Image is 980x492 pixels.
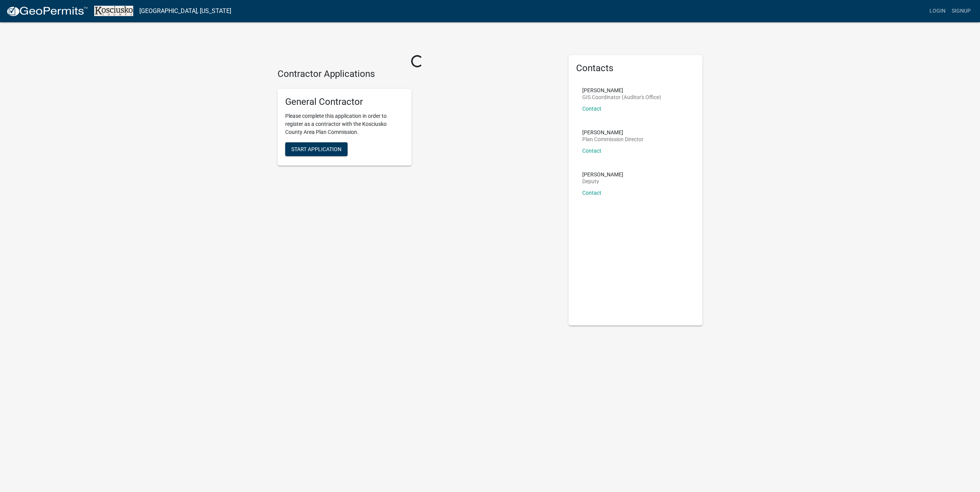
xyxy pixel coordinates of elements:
h5: General Contractor [285,96,404,108]
h4: Contractor Applications [278,68,557,80]
a: Contact [582,190,601,196]
p: [PERSON_NAME] [582,130,644,135]
p: Plan Commission Director [582,137,644,142]
a: Signup [949,4,974,18]
a: Contact [582,148,601,154]
a: Contact [582,106,601,112]
p: Deputy [582,179,623,184]
p: GIS Coordinator (Auditor's Office) [582,94,661,100]
p: [PERSON_NAME] [582,172,623,177]
span: Start Application [291,146,341,152]
a: [GEOGRAPHIC_DATA], [US_STATE] [139,5,231,18]
h5: Contacts [576,63,695,74]
wm-workflow-list-section: Contractor Applications [278,68,557,172]
button: Start Application [285,142,348,156]
p: Please complete this application in order to register as a contractor with the Kosciusko County A... [285,112,404,136]
a: Login [926,4,949,18]
p: [PERSON_NAME] [582,88,661,93]
img: Kosciusko County, Indiana [94,6,133,16]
